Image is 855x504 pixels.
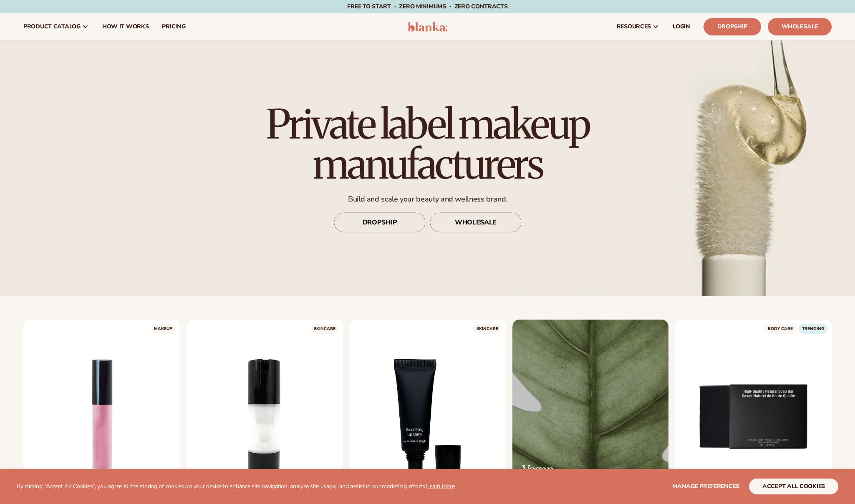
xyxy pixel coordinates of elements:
[17,13,96,40] a: product catalog
[242,104,613,184] h1: Private label makeup manufacturers
[408,22,447,32] img: logo
[155,13,192,40] a: pricing
[96,13,156,40] a: How It Works
[673,23,690,30] span: LOGIN
[704,18,761,35] a: Dropship
[430,212,522,232] a: WHOLESALE
[23,23,81,30] span: product catalog
[672,482,739,490] span: Manage preferences
[749,479,838,494] button: accept all cookies
[347,3,507,10] span: Free to start · ZERO minimums · ZERO contracts
[242,194,613,204] p: Build and scale your beauty and wellness brand.
[617,23,651,30] span: resources
[768,18,832,35] a: Wholesale
[17,483,455,490] p: By clicking "Accept All Cookies", you agree to the storing of cookies on your device to enhance s...
[334,212,426,232] a: DROPSHIP
[102,23,149,30] span: How It Works
[426,482,454,490] a: Learn More
[522,464,596,476] h2: Vegan
[672,479,739,494] button: Manage preferences
[666,13,697,40] a: LOGIN
[610,13,666,40] a: resources
[162,23,185,30] span: pricing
